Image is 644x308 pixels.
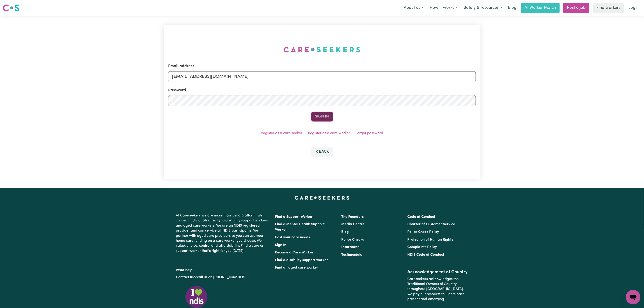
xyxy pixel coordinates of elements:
button: How it works [427,3,461,13]
a: Post a job [563,3,589,13]
a: Forgot password [356,131,383,135]
button: Safety & resources [461,3,505,13]
p: or [176,273,270,282]
a: Find an aged care worker [275,266,319,269]
a: Register as a care seeker [261,131,302,135]
a: Find a Support Worker [275,215,313,219]
a: Become a Care Worker [275,251,314,254]
input: Email address [168,71,476,82]
a: NDIS Code of Conduct [407,253,444,257]
a: Police Checks [341,238,364,241]
button: Sign In [311,112,333,122]
a: Find a Mental Health Support Worker [275,223,325,232]
p: Careseekers acknowledges the Traditional Owners of Country throughout [GEOGRAPHIC_DATA]. We pay o... [407,275,468,304]
a: Insurances [341,245,359,249]
a: AI Worker Match [521,3,560,13]
p: Want help? [176,266,270,273]
a: Blog [505,3,519,13]
a: Charter of Customer Service [407,223,455,226]
a: Protection of Human Rights [407,238,453,241]
img: Careseekers logo [3,4,19,12]
a: Careseekers logo [3,3,19,13]
label: Password [168,87,186,93]
a: Testimonials [341,253,362,257]
a: Sign In [275,243,286,247]
button: About us [401,3,427,13]
p: At Careseekers we are more than just a platform. We connect individuals directly to disability su... [176,211,270,255]
button: Back [311,147,333,157]
a: Register as a care worker [308,131,350,135]
a: call us on [PHONE_NUMBER] [197,276,245,279]
a: Media Centre [341,223,364,226]
a: Code of Conduct [407,215,435,219]
h2: Acknowledgement of Country [407,269,468,275]
a: Post your care needs [275,236,310,239]
label: Email address [168,63,194,69]
a: Find a disability support worker [275,258,328,262]
a: Police Check Policy [407,230,439,234]
a: Complaints Policy [407,245,437,249]
a: Careseekers home page [295,196,349,200]
a: The Founders [341,215,364,219]
a: Login [626,3,641,13]
a: Find workers [593,3,624,13]
a: Contact us [176,276,194,279]
iframe: Button to launch messaging window, conversation in progress [626,290,640,304]
a: Blog [341,230,349,234]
